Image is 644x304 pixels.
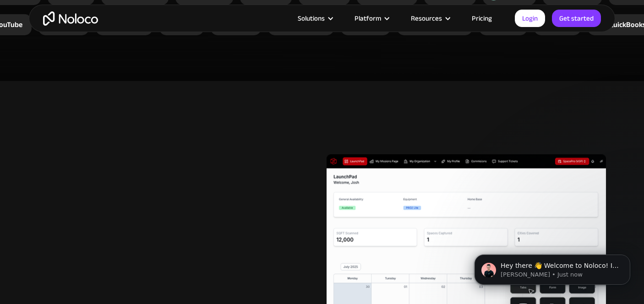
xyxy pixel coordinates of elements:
[515,10,545,27] a: Login
[43,11,98,26] a: home
[298,12,325,24] div: Solutions
[343,12,399,24] div: Platform
[461,235,644,299] iframe: Intercom notifications message
[286,12,343,24] div: Solutions
[355,12,381,24] div: Platform
[411,12,442,24] div: Resources
[399,12,460,24] div: Resources
[552,10,601,27] a: Get started
[460,12,503,24] a: Pricing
